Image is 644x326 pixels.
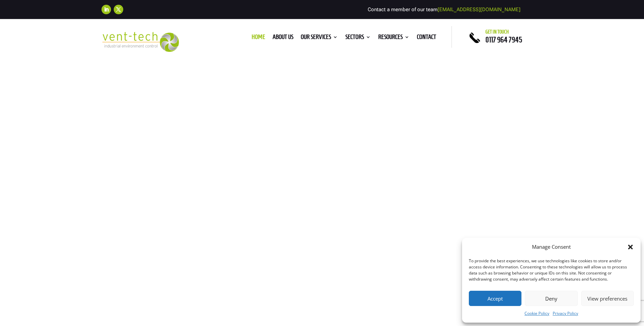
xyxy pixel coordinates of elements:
[102,5,111,14] a: Follow on LinkedIn
[485,29,509,35] span: Get in touch
[417,35,436,42] a: Contact
[114,5,123,14] a: Follow on X
[553,309,578,318] a: Privacy Policy
[532,243,571,251] div: Manage Consent
[378,35,409,42] a: Resources
[525,291,577,306] button: Deny
[102,32,179,52] img: 2023-09-27T08_35_16.549ZVENT-TECH---Clear-background
[345,35,371,42] a: Sectors
[485,36,522,44] a: 0117 964 7945
[525,309,549,318] a: Cookie Policy
[252,35,265,42] a: Home
[301,35,338,42] a: Our Services
[581,291,634,306] button: View preferences
[438,6,520,13] a: [EMAIL_ADDRESS][DOMAIN_NAME]
[273,35,293,42] a: About us
[368,6,520,13] span: Contact a member of our team
[627,244,634,250] div: Close dialog
[469,291,521,306] button: Accept
[469,258,633,282] div: To provide the best experiences, we use technologies like cookies to store and/or access device i...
